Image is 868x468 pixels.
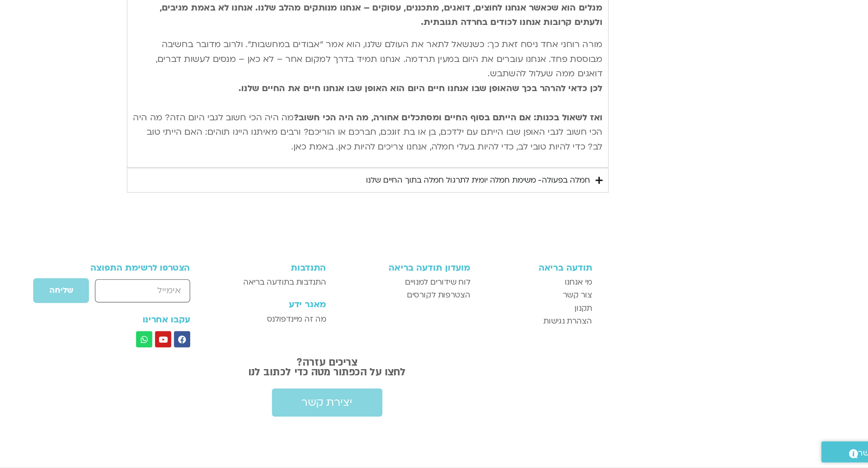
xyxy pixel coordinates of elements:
span: תקנון [612,348,625,358]
h3: מועדון תודעה בריאה [441,320,537,327]
a: הצטרפות לקורסים [441,339,537,348]
span: מה היה הכי חשוב לגבי היום הזה? מה היה הכי חשוב לגבי האופן שבו הייתם עם ילדכם, בן או בת זוגכם, חבר... [295,211,633,241]
span: אז השאלה היא: [589,122,633,130]
span: לוח שידורים למנויים [490,330,537,339]
b: ואז לשאול בכנות: אם הייתם בסוף החיים ומסתכלים אחורה, מה היה הכי חשוב? [410,211,633,220]
b: לא מספיק בגוף ובלב שלנו כדי באמת לחוות תחושת רוך אמיתית כלפי הסובלים. [308,48,633,67]
a: הצהרת נגישות [545,358,625,367]
h3: תודעה בריאה [545,320,625,327]
summary: חמלה בפעולה- משימת חמלה יומית לתרגול חמלה בתוך החיים שלנו [290,252,637,270]
a: ההקלטות שלי [484,4,531,19]
span: שליחה [234,337,251,343]
a: תמכו בנו [347,4,379,19]
span: הצטרפות לקורסים [492,339,537,348]
h3: הצטרפו לרשימת התפוצה [243,320,336,327]
h3: מאגר ידע [357,347,433,354]
h3: עקבו אחרינו [243,358,336,365]
input: אימייל [267,332,335,349]
img: תודעה בריאה [617,6,651,18]
a: התנדבות בתודעה בריאה [357,330,433,339]
b: מה מונע מאיתנו להיות נוכחים? מה מונע מאיתנו להיות בעלי לב פתוח ורגישים לעולם שלנו? מה שאנחנו מגלי... [302,122,633,151]
span: יצירת קשר [817,452,845,463]
span: הצהרת נגישות [590,358,625,367]
span: צור קשר [604,339,625,348]
a: צור קשר [545,339,625,348]
h2: צריכים עזרה? לחצו על הכפתור מטה כדי לכתוב לנו [239,389,629,403]
form: טופס חדש [243,331,336,354]
span: אם נהיה כנים עם עצמנו, הרבה ממה שאנחנו מכנים חמלה הוא שכלי בלבד. ייתכן שנשמע על חבר שנישואיו בני ... [299,26,633,56]
a: מה זה מיינדפולנס [357,356,433,366]
a: לוח שידורים [537,4,585,19]
div: חמלה בפעולה- משימת חמלה יומית לתרגול חמלה בתוך החיים שלנו [462,256,624,266]
a: קורסים ופעילות [421,4,478,19]
a: יצירת קשר [394,411,474,431]
span: יצירת קשר [416,417,453,425]
a: תקנון [545,348,625,358]
span: מה זה מיינדפולנס [391,356,433,366]
span: חוסר הדאגה הגופנית הזו והשכיחות של [PERSON_NAME] נחקרו במחקר מפורסם שנערך [GEOGRAPHIC_DATA]. המחק... [297,74,633,114]
span: מי אנחנו [605,330,625,339]
a: מי אנחנו [545,330,625,339]
a: לוח שידורים למנויים [441,330,537,339]
strong: לכן כדאי להרהר בכך שהאופן שבו אנחנו חיים היום הוא האופן שבו אנחנו חיים את החיים שלנו. [371,190,633,199]
button: שליחה [222,331,263,350]
h3: התנדבות [357,320,433,327]
span: מורה רוחני אחד ניסח זאת כך: כשנשאל לתאר את העולם שלנו, הוא אמר "אבודים במחשבות". ולרוב מדובר בחשי... [311,159,633,199]
a: עזרה [385,4,415,19]
a: יצירת קשר [790,449,864,464]
span: התנדבות בתודעה בריאה [374,330,433,339]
